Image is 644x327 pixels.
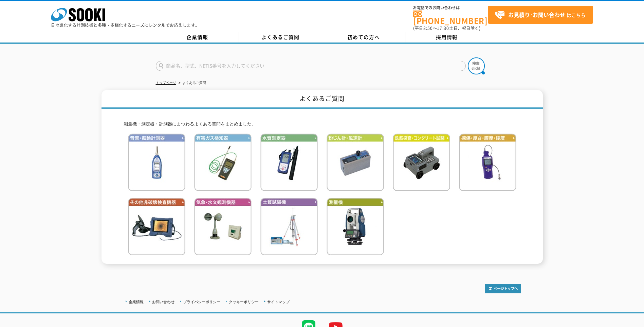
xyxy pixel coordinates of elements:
[156,81,176,85] a: トップページ
[327,134,384,191] img: 粉じん計・風速計
[347,33,380,41] span: 初めての方へ
[128,198,185,255] img: その他非破壊検査機器
[508,11,565,19] strong: お見積り･お問い合わせ
[51,23,200,27] p: 日々進化する計測技術と多種・多様化するニーズにレンタルでお応えします。
[495,10,586,20] span: はこちら
[194,198,252,255] img: 気象・水文観測機器
[152,300,174,304] a: お問い合わせ
[239,32,322,42] a: よくあるご質問
[128,134,185,191] img: 音響・振動計測器
[437,25,449,31] span: 17:30
[156,32,239,42] a: 企業情報
[129,300,144,304] a: 企業情報
[488,6,593,24] a: お見積り･お問い合わせはこちら
[468,57,485,74] img: btn_search.png
[260,198,318,255] img: 土質試験機
[423,25,433,31] span: 8:50
[393,134,450,191] img: 鉄筋検査・コンクリート試験
[413,25,480,31] span: (平日 ～ 土日、祝日除く)
[194,134,252,191] img: 有害ガス検知器
[124,121,521,128] p: 測量機・測定器・計測器にまつわるよくある質問をまとめました。
[260,134,318,191] img: 水質測定器
[102,90,543,109] h1: よくあるご質問
[322,32,405,42] a: 初めての方へ
[413,11,488,24] a: [PHONE_NUMBER]
[229,300,259,304] a: クッキーポリシー
[177,80,206,87] li: よくあるご質問
[485,284,521,293] img: トップページへ
[267,300,290,304] a: サイトマップ
[327,198,384,255] img: 測量機
[459,134,516,191] img: 探傷・厚さ・膜厚・硬度
[156,61,466,71] input: 商品名、型式、NETIS番号を入力してください
[183,300,220,304] a: プライバシーポリシー
[413,6,488,10] span: お電話でのお問い合わせは
[405,32,489,42] a: 採用情報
